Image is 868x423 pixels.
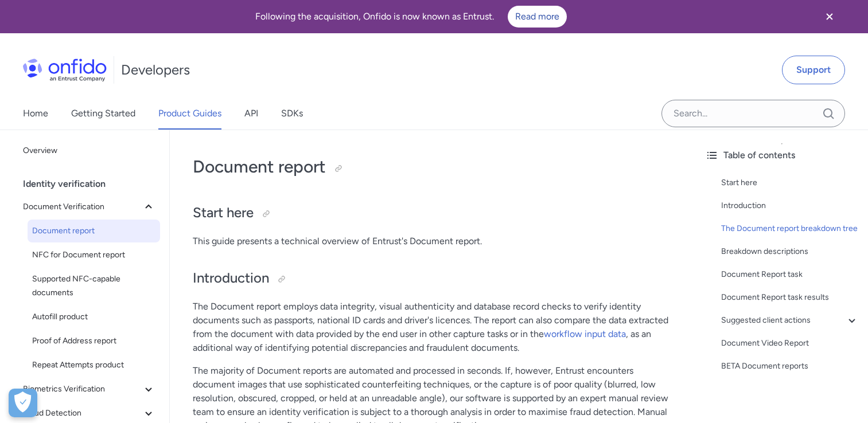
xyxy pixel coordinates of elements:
span: Overview [23,144,155,158]
div: Following the acquisition, Onfido is now known as Entrust. [14,6,808,28]
a: API [244,97,258,130]
a: Introduction [721,199,859,213]
button: Document Verification [18,195,160,218]
span: Proof of Address report [32,334,155,348]
a: Overview [18,139,160,162]
h1: Document report [193,155,673,178]
a: Breakdown descriptions [721,245,859,258]
button: Open Preferences [9,389,37,417]
div: Table of contents [705,148,859,162]
a: Autofill product [28,305,160,328]
img: Onfido Logo [23,58,107,81]
a: SDKs [281,97,303,130]
a: Home [23,97,48,130]
span: Document report [32,224,155,238]
p: This guide presents a technical overview of Entrust's Document report. [193,234,673,248]
a: Document Report task [721,268,859,281]
a: The Document report breakdown tree [721,222,859,236]
h2: Introduction [193,269,673,288]
button: Close banner [808,2,851,31]
a: Document report [28,220,160,242]
a: Proof of Address report [28,330,160,352]
a: Getting Started [71,97,135,130]
a: Support [782,56,845,84]
span: Document Verification [23,200,142,214]
span: Autofill product [32,310,155,324]
a: Product Guides [158,97,221,130]
h2: Start here [193,203,673,223]
span: Repeat Attempts product [32,358,155,372]
svg: Close banner [823,10,836,23]
div: Cookie Preferences [9,389,37,417]
a: Document Video Report [721,336,859,350]
span: Fraud Detection [23,406,142,420]
a: Read more [508,6,567,28]
input: Onfido search input field [661,100,845,127]
a: workflow input data [544,328,626,339]
a: NFC for Document report [28,244,160,267]
p: The Document report employs data integrity, visual authenticity and database record checks to ver... [193,300,673,355]
h1: Developers [121,61,190,79]
div: Identity verification [23,173,165,195]
a: Start here [721,176,859,190]
span: NFC for Document report [32,248,155,262]
a: Document Report task results [721,291,859,304]
a: Supported NFC-capable documents [28,268,160,304]
a: Suggested client actions [721,314,859,327]
a: Repeat Attempts product [28,354,160,377]
button: Biometrics Verification [18,378,160,401]
a: BETA Document reports [721,359,859,373]
span: Supported NFC-capable documents [32,272,155,300]
span: Biometrics Verification [23,382,142,396]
